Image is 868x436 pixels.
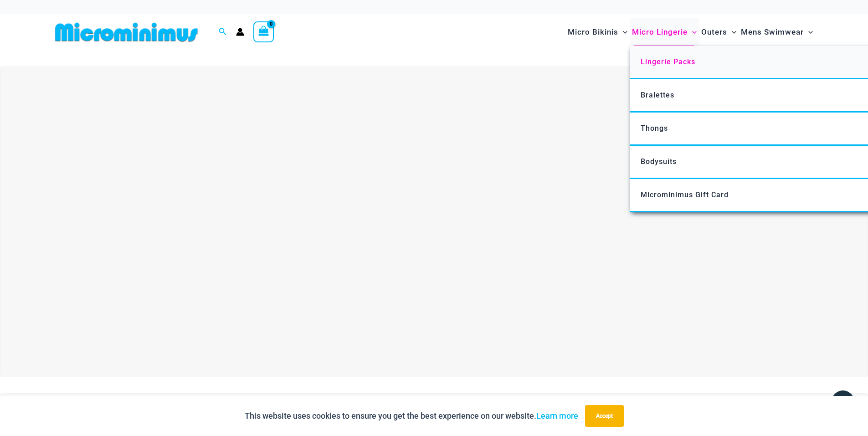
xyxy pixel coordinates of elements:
span: Micro Lingerie [632,21,688,44]
span: Outers [701,21,727,44]
span: Bodysuits [641,157,677,166]
span: Lingerie Packs [641,57,695,66]
span: Microminimus Gift Card [641,190,729,199]
a: Micro BikinisMenu ToggleMenu Toggle [565,18,630,46]
a: Micro LingerieMenu ToggleMenu Toggle [630,18,699,46]
p: This website uses cookies to ensure you get the best experience on our website. [245,409,578,423]
img: Desire me Navy Dress [5,76,863,368]
a: Account icon link [236,28,244,36]
span: Bralettes [641,91,674,99]
span: Menu Toggle [804,21,813,44]
img: MM SHOP LOGO FLAT [51,22,201,42]
span: Menu Toggle [727,21,736,44]
a: Search icon link [219,26,227,38]
a: Learn more [536,411,578,421]
a: OutersMenu ToggleMenu Toggle [699,18,739,46]
a: View Shopping Cart, empty [253,21,274,42]
span: Mens Swimwear [741,21,804,44]
span: Menu Toggle [618,21,627,44]
span: Micro Bikinis [568,21,618,44]
a: Mens SwimwearMenu ToggleMenu Toggle [739,18,815,46]
span: Thongs [641,124,668,133]
nav: Site Navigation [564,17,817,47]
span: Menu Toggle [688,21,697,44]
button: Accept [585,405,624,427]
